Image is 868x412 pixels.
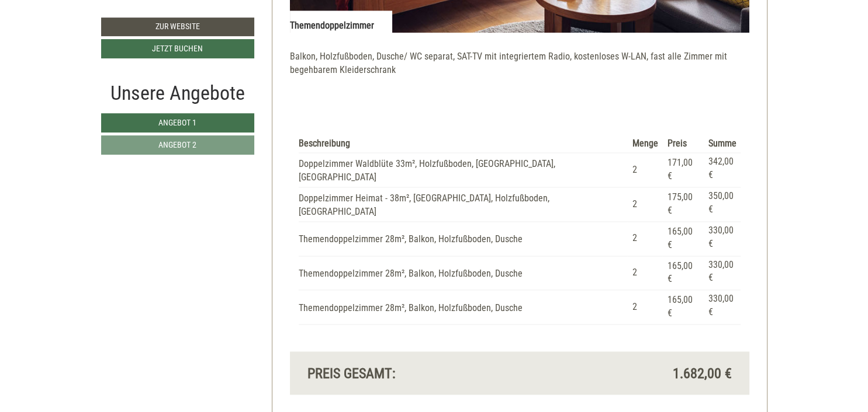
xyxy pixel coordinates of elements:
div: Themendoppelzimmer [290,11,392,33]
span: 165,00 € [667,294,692,319]
a: Jetzt buchen [101,39,254,58]
div: Preis gesamt: [299,363,520,383]
td: Themendoppelzimmer 28m², Balkon, Holzfußboden, Dusche [299,221,627,256]
span: 165,00 € [667,260,692,285]
td: 2 [627,221,662,256]
a: Zur Website [101,18,254,36]
span: 171,00 € [667,157,692,181]
span: 165,00 € [667,226,692,250]
th: Summe [704,135,741,153]
div: Balkon, Holzfußboden, Dusche/ WC separat, SAT-TV mit integriertem Radio, kostenloses W-LAN, fast ... [290,33,749,108]
td: 330,00 € [704,221,741,256]
td: Themendoppelzimmer 28m², Balkon, Holzfußboden, Dusche [299,290,627,324]
td: Doppelzimmer Waldblüte 33m², Holzfußboden, [GEOGRAPHIC_DATA], [GEOGRAPHIC_DATA] [299,153,627,187]
td: 2 [627,187,662,222]
span: 1.682,00 € [673,363,732,383]
td: Themendoppelzimmer 28m², Balkon, Holzfußboden, Dusche [299,256,627,290]
td: 330,00 € [704,256,741,290]
th: Menge [627,135,662,153]
td: 350,00 € [704,187,741,222]
td: Doppelzimmer Heimat - 38m², [GEOGRAPHIC_DATA], Holzfußboden, [GEOGRAPHIC_DATA] [299,187,627,222]
th: Preis [662,135,703,153]
span: Angebot 2 [158,140,196,149]
td: 2 [627,153,662,187]
span: Angebot 1 [158,118,196,127]
td: 330,00 € [704,290,741,324]
td: 2 [627,290,662,324]
th: Beschreibung [299,135,627,153]
td: 2 [627,256,662,290]
span: 175,00 € [667,191,692,216]
td: 342,00 € [704,153,741,187]
div: Unsere Angebote [101,79,254,107]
